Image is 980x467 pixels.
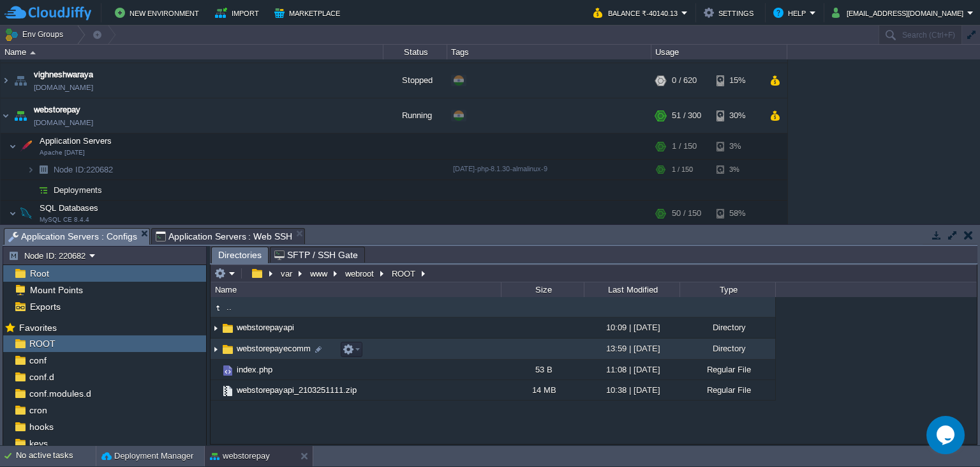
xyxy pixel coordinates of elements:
[679,360,775,379] div: Regular File
[926,416,967,454] iframe: chat widget
[17,134,35,159] img: AMDAwAAAACH5BAEAAAAALAAAAAABAAEAAAICRAEAOw==
[672,63,697,98] div: 0 / 620
[211,264,977,282] input: Click to enter the path
[52,185,104,195] a: Deployments
[38,203,100,213] a: SQL DatabasesMySQL CE 8.4.4
[8,229,137,245] span: Application Servers : Configs
[448,45,651,59] div: Tags
[40,149,85,157] span: Apache [DATE]
[211,360,221,379] img: AMDAwAAAACH5BAEAAAAALAAAAAABAAEAAAICRAEAOw==
[235,322,296,333] a: webstorepayapi
[672,134,697,159] div: 1 / 150
[773,5,810,20] button: Help
[221,364,235,378] img: AMDAwAAAACH5BAEAAAAALAAAAAABAAEAAAICRAEAOw==
[30,51,36,54] img: AMDAwAAAACH5BAEAAAAALAAAAAABAAEAAAICRAEAOw==
[235,343,313,354] a: webstorepayecomm
[235,364,274,375] a: index.php
[221,384,235,398] img: AMDAwAAAACH5BAEAAAAALAAAAAABAAEAAAICRAEAOw==
[34,81,93,94] a: [DOMAIN_NAME]
[679,339,775,358] div: Directory
[593,5,681,20] button: Balance ₹-40140.13
[221,342,235,356] img: AMDAwAAAACH5BAEAAAAALAAAAAABAAEAAAICRAEAOw==
[34,103,80,116] a: webstorepay
[40,216,89,224] span: MySQL CE 8.4.4
[384,45,447,59] div: Status
[115,5,203,20] button: New Environment
[218,247,262,263] span: Directories
[38,203,100,213] span: SQL Databases
[215,5,263,20] button: Import
[27,388,93,399] a: conf.modules.d
[8,250,89,261] button: Node ID: 220682
[383,98,447,133] div: Running
[9,201,17,226] img: AMDAwAAAACH5BAEAAAAALAAAAAABAAEAAAICRAEAOw==
[17,322,59,333] span: Favorites
[584,339,679,358] div: 13:59 | [DATE]
[34,116,93,129] a: [DOMAIN_NAME]
[652,45,787,59] div: Usage
[672,98,701,133] div: 51 / 300
[27,268,51,279] span: Root
[501,380,584,400] div: 14 MB
[453,165,547,172] span: [DATE]-php-8.1.30-almalinux-9
[274,247,358,263] span: SFTP / SSH Gate
[211,339,221,359] img: AMDAwAAAACH5BAEAAAAALAAAAAABAAEAAAICRAEAOw==
[38,135,114,146] span: Application Servers
[584,360,679,379] div: 11:08 | [DATE]
[27,421,56,433] a: hooks
[279,268,295,279] button: var
[501,360,584,379] div: 53 B
[679,318,775,337] div: Directory
[54,165,86,174] span: Node ID:
[52,164,115,175] a: Node ID:220682
[52,164,115,175] span: 220682
[225,302,234,312] a: ..
[27,371,56,383] a: conf.d
[211,318,221,338] img: AMDAwAAAACH5BAEAAAAALAAAAAABAAEAAAICRAEAOw==
[16,446,96,466] div: No active tasks
[716,134,758,159] div: 3%
[235,385,359,395] a: webstorepayapi_2103251111.zip
[11,63,29,98] img: AMDAwAAAACH5BAEAAAAALAAAAAABAAEAAAICRAEAOw==
[27,301,63,312] a: Exports
[17,201,35,226] img: AMDAwAAAACH5BAEAAAAALAAAAAABAAEAAAICRAEAOw==
[390,268,419,279] button: ROOT
[27,284,85,296] a: Mount Points
[343,268,377,279] button: webroot
[681,282,775,297] div: Type
[584,318,679,337] div: 10:09 | [DATE]
[34,180,52,200] img: AMDAwAAAACH5BAEAAAAALAAAAAABAAEAAAICRAEAOw==
[27,438,50,449] span: keys
[156,229,293,244] span: Application Servers : Web SSH
[4,5,91,21] img: CloudJiffy
[27,355,48,366] a: conf
[716,63,758,98] div: 15%
[11,98,29,133] img: AMDAwAAAACH5BAEAAAAALAAAAAABAAEAAAICRAEAOw==
[27,338,57,349] a: ROOT
[38,136,114,146] a: Application ServersApache [DATE]
[672,160,693,180] div: 1 / 150
[9,134,17,159] img: AMDAwAAAACH5BAEAAAAALAAAAAABAAEAAAICRAEAOw==
[34,68,93,81] a: vighneshwaraya
[34,160,52,180] img: AMDAwAAAACH5BAEAAAAALAAAAAABAAEAAAICRAEAOw==
[585,282,679,297] div: Last Modified
[308,268,330,279] button: www
[211,301,225,315] img: AMDAwAAAACH5BAEAAAAALAAAAAABAAEAAAICRAEAOw==
[716,201,758,226] div: 58%
[274,5,344,20] button: Marketplace
[1,63,11,98] img: AMDAwAAAACH5BAEAAAAALAAAAAABAAEAAAICRAEAOw==
[383,63,447,98] div: Stopped
[716,98,758,133] div: 30%
[212,282,501,297] div: Name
